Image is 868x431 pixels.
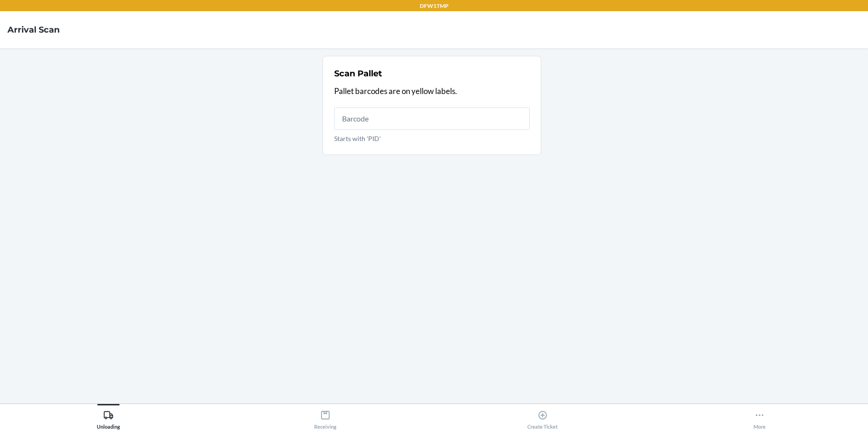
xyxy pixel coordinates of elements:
div: Unloading [97,406,120,430]
button: Create Ticket [434,404,651,430]
div: Receiving [314,406,336,430]
p: Pallet barcodes are on yellow labels. [334,85,530,97]
h2: Scan Pallet [334,67,382,80]
div: More [754,406,766,430]
button: Receiving [217,404,434,430]
div: Create Ticket [527,406,558,430]
p: DFW1TMP [420,2,449,10]
p: Starts with 'PID' [334,134,530,143]
button: More [651,404,868,430]
h4: Arrival Scan [7,24,60,36]
input: Starts with 'PID' [334,108,530,130]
